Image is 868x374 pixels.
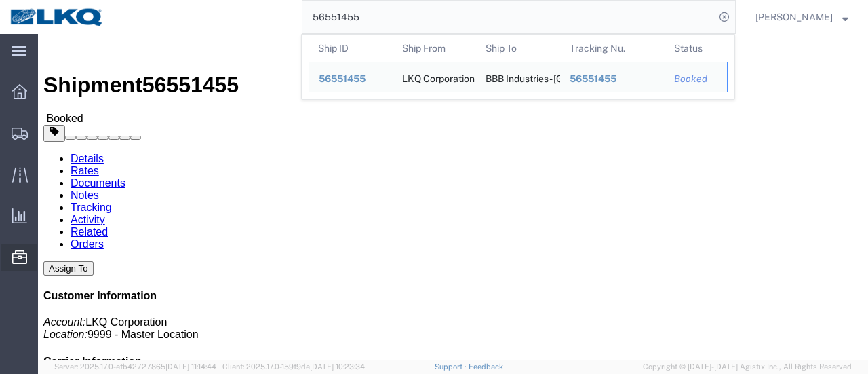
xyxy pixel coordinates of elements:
div: BBB Industries - SPARTA [486,62,551,92]
a: Feedback [469,362,503,371]
span: Copyright © [DATE]-[DATE] Agistix Inc., All Rights Reserved [643,361,852,373]
table: Search Results [309,35,734,99]
span: [DATE] 10:23:34 [310,362,365,371]
span: [DATE] 11:14:44 [165,362,216,371]
span: Client: 2025.17.0-159f9de [222,362,365,371]
div: 56551455 [570,72,656,86]
img: logo [9,7,104,27]
div: Booked [674,72,717,86]
div: LKQ Corporation [402,62,467,92]
th: Status [665,35,728,62]
span: Server: 2025.17.0-efb42727865 [54,362,216,371]
iframe: FS Legacy Container [38,34,868,360]
span: 56551455 [570,73,616,84]
th: Ship To [476,35,560,62]
a: Support [435,362,469,371]
th: Ship From [393,35,477,62]
th: Ship ID [309,35,393,62]
span: 56551455 [319,73,366,84]
input: Search for shipment number, reference number [302,1,715,33]
span: Jason Voyles [755,10,833,24]
div: 56551455 [319,72,383,86]
th: Tracking Nu. [560,35,665,62]
button: [PERSON_NAME] [755,9,849,25]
